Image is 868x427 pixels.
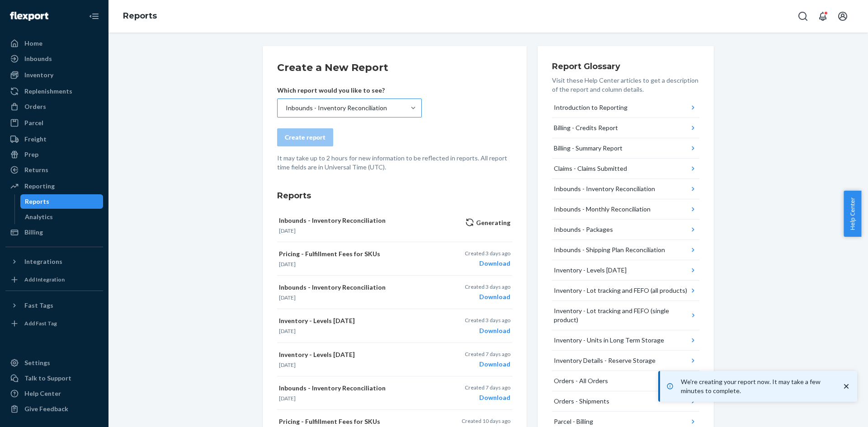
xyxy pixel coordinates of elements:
[24,165,48,174] div: Returns
[25,197,49,206] div: Reports
[5,272,103,287] a: Add Integration
[5,298,103,313] button: Fast Tags
[277,242,512,276] button: Pricing - Fulfillment Fees for SKUs[DATE]Created 3 days agoDownload
[24,228,43,237] div: Billing
[465,360,510,369] div: Download
[552,371,699,391] button: Orders - All Orders
[5,225,103,239] a: Billing
[279,384,432,393] p: Inbounds - Inventory Reconciliation
[277,276,512,309] button: Inbounds - Inventory Reconciliation[DATE]Created 3 days agoDownload
[24,276,65,283] div: Add Integration
[24,182,55,191] div: Reporting
[552,179,699,199] button: Inbounds - Inventory Reconciliation
[552,220,699,240] button: Inbounds - Packages
[552,281,699,301] button: Inventory - Lot tracking and FEFO (all products)
[85,7,103,25] button: Close Navigation
[465,292,510,301] div: Download
[286,103,387,113] div: Inbounds - Inventory Reconciliation
[5,99,103,114] a: Orders
[277,309,512,343] button: Inventory - Levels [DATE][DATE]Created 3 days agoDownload
[554,306,689,324] div: Inventory - Lot tracking and FEFO (single product)
[5,386,103,401] a: Help Center
[554,417,593,426] div: Parcel - Billing
[552,61,699,72] h3: Report Glossary
[279,294,296,301] time: [DATE]
[465,316,510,324] p: Created 3 days ago
[24,404,68,413] div: Give Feedback
[5,254,103,269] button: Integrations
[116,3,164,29] ol: breadcrumbs
[5,84,103,99] a: Replenishments
[277,190,512,202] h3: Reports
[277,376,512,410] button: Inbounds - Inventory Reconciliation[DATE]Created 7 days agoDownload
[279,249,432,258] p: Pricing - Fulfillment Fees for SKUs
[554,225,613,234] div: Inbounds - Packages
[834,7,852,25] button: Open account menu
[277,343,512,376] button: Inventory - Levels [DATE][DATE]Created 7 days agoDownload
[554,164,627,173] div: Claims - Claims Submitted
[842,382,851,391] svg: close toast
[24,135,47,144] div: Freight
[5,163,103,177] a: Returns
[279,361,296,368] time: [DATE]
[5,402,103,416] button: Give Feedback
[554,144,623,153] div: Billing - Summary Report
[552,138,699,159] button: Billing - Summary Report
[554,184,655,193] div: Inbounds - Inventory Reconciliation
[465,249,510,257] p: Created 3 days ago
[24,358,50,367] div: Settings
[554,123,618,132] div: Billing - Credits Report
[552,260,699,281] button: Inventory - Levels [DATE]
[552,76,699,94] p: Visit these Help Center articles to get a description of the report and column details.
[24,118,43,127] div: Parcel
[554,356,656,365] div: Inventory Details - Reserve Storage
[24,70,53,80] div: Inventory
[24,54,52,63] div: Inbounds
[554,205,651,214] div: Inbounds - Monthly Reconciliation
[465,326,510,335] div: Download
[285,133,325,142] div: Create report
[10,12,48,21] img: Flexport logo
[552,118,699,138] button: Billing - Credits Report
[552,391,699,412] button: Orders - Shipments
[24,301,53,310] div: Fast Tags
[277,154,512,172] p: It may take up to 2 hours for new information to be reflected in reports. All report time fields ...
[277,86,422,95] p: Which report would you like to see?
[25,212,53,221] div: Analytics
[5,371,103,385] a: Talk to Support
[24,150,38,159] div: Prep
[24,39,42,48] div: Home
[552,301,699,330] button: Inventory - Lot tracking and FEFO (single product)
[5,147,103,162] a: Prep
[277,128,333,146] button: Create report
[465,350,510,358] p: Created 7 days ago
[465,283,510,291] p: Created 3 days ago
[24,374,71,383] div: Talk to Support
[277,209,512,242] button: Inbounds - Inventory Reconciliation[DATE]Generating
[24,257,62,266] div: Integrations
[554,286,687,295] div: Inventory - Lot tracking and FEFO (all products)
[465,384,510,391] p: Created 7 days ago
[554,266,627,275] div: Inventory - Levels [DATE]
[554,103,627,112] div: Introduction to Reporting
[552,199,699,220] button: Inbounds - Monthly Reconciliation
[552,351,699,371] button: Inventory Details - Reserve Storage
[5,68,103,82] a: Inventory
[20,210,104,224] a: Analytics
[844,191,861,237] button: Help Center
[462,417,510,425] p: Created 10 days ago
[279,216,432,225] p: Inbounds - Inventory Reconciliation
[465,393,510,402] div: Download
[279,261,296,267] time: [DATE]
[554,245,665,254] div: Inbounds - Shipping Plan Reconciliation
[552,240,699,260] button: Inbounds - Shipping Plan Reconciliation
[5,52,103,66] a: Inbounds
[20,194,104,209] a: Reports
[681,377,833,395] p: We're creating your report now. It may take a few minutes to complete.
[24,389,61,398] div: Help Center
[465,218,510,227] p: Generating
[794,7,812,25] button: Open Search Box
[554,336,664,345] div: Inventory - Units in Long Term Storage
[552,159,699,179] button: Claims - Claims Submitted
[554,397,609,406] div: Orders - Shipments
